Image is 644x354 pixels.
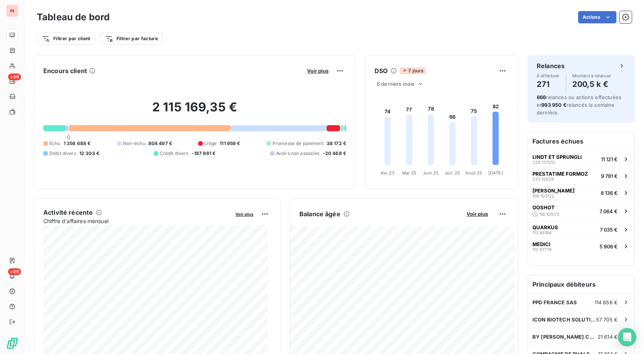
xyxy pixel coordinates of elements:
[445,170,460,176] tspan: Juil. 25
[532,230,552,235] span: 113 88194
[537,94,546,100] span: 866
[273,140,324,147] span: Promesse de paiement
[601,173,618,179] span: 9 781 €
[528,238,634,254] button: MEDICI112 977795 908 €
[305,67,331,74] button: Voir plus
[323,150,346,157] span: -20 468 €
[235,212,253,217] span: Voir plus
[8,73,21,80] span: +99
[572,78,611,90] h4: 200,5 k €
[598,334,618,340] span: 21 614 €
[528,167,634,184] button: PRESTATIME FORMOZ233 126289 781 €
[618,328,636,346] div: Open Intercom Messenger
[6,337,18,349] img: Logo LeanPay
[528,275,634,294] h6: Principaux débiteurs
[464,210,490,217] button: Voir plus
[123,140,145,147] span: Non-échu
[423,170,439,176] tspan: Juin 25
[532,204,555,210] span: OOSHOT
[537,61,565,70] h6: Relances
[43,208,93,217] h6: Activité récente
[532,334,598,340] span: BY [PERSON_NAME] COMPANIES
[204,140,217,147] span: Litige
[381,170,395,176] tspan: Avr. 25
[402,170,416,176] tspan: Mai 25
[528,184,634,201] button: [PERSON_NAME]108 1031228 136 €
[572,73,611,78] span: Montant à relancer
[465,170,482,176] tspan: Août 25
[600,208,618,214] span: 7 064 €
[64,140,91,147] span: 1 356 688 €
[528,150,634,167] button: LINDT ET SPRUNGLI226 13701311 121 €
[532,241,550,247] span: MEDICI
[532,316,596,323] span: ICON BIOTECH SOLUTION
[528,132,634,150] h6: Factures échues
[307,68,329,74] span: Voir plus
[488,170,503,176] tspan: [DATE]
[43,66,87,75] h6: Encours client
[532,160,555,165] span: 226 137013
[220,140,240,147] span: 111 959 €
[100,33,163,45] button: Filtrer par facture
[299,209,340,219] h6: Balance âgée
[49,150,76,157] span: Débit divers
[37,10,110,24] h3: Tableau de bord
[528,221,634,238] button: QUARKUS113 881947 035 €
[539,212,560,217] span: 116 101072
[601,156,618,162] span: 11 121 €
[596,316,618,323] span: 57 705 €
[532,194,554,198] span: 108 103122
[578,11,616,23] button: Actions
[377,81,414,87] span: 6 derniers mois
[600,243,618,250] span: 5 908 €
[532,224,558,230] span: QUARKUS
[601,190,618,196] span: 8 136 €
[537,73,560,78] span: À effectuer
[43,100,346,122] h2: 2 115 169,35 €
[532,188,575,194] span: [PERSON_NAME]
[595,299,618,305] span: 114 656 €
[537,78,560,90] h4: 271
[375,66,388,75] h6: DSO
[43,217,230,225] span: Chiffre d'affaires mensuel
[600,227,618,233] span: 7 035 €
[192,150,216,157] span: -187 981 €
[532,247,552,252] span: 112 97779
[467,211,488,217] span: Voir plus
[532,154,582,160] span: LINDT ET SPRUNGLI
[233,210,256,217] button: Voir plus
[8,268,21,275] span: +99
[532,177,554,181] span: 233 12628
[532,171,588,177] span: PRESTATIME FORMOZ
[6,5,18,17] div: IN
[160,150,189,157] span: Crédit divers
[400,67,426,74] span: 7 jours
[37,33,95,45] button: Filtrer par client
[541,102,566,108] span: 993 950 €
[148,140,172,147] span: 804 497 €
[532,299,577,305] span: PPD FRANCE SAS
[528,201,634,221] button: OOSHOT116 1010727 064 €
[276,150,320,157] span: Avoirs non associés
[49,140,61,147] span: Échu
[79,150,99,157] span: 12 303 €
[327,140,346,147] span: 38 172 €
[537,94,621,116] span: relances ou actions effectuées et relancés la semaine dernière.
[67,134,70,140] span: 0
